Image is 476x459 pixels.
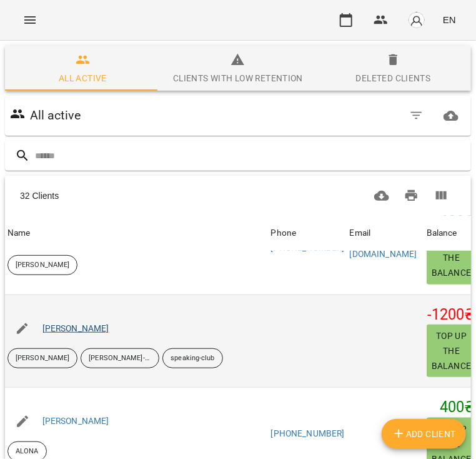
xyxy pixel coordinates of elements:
[171,353,214,364] p: speaking-club
[7,348,77,368] div: [PERSON_NAME]
[162,348,222,368] div: speaking-club
[392,426,457,441] span: Add Client
[350,226,371,241] div: Email
[81,348,159,368] div: [PERSON_NAME]-skr-indiv
[350,226,422,241] span: Email
[173,71,303,86] div: Clients with low retention
[443,13,456,26] span: EN
[16,446,39,457] p: ALONA
[426,181,456,211] button: Columns view
[432,235,472,280] span: Top up the balance
[356,71,431,86] div: Deleted clients
[20,184,213,207] div: 32 Clients
[271,226,297,241] div: Sort
[271,226,345,241] span: Phone
[59,71,107,86] div: All active
[271,226,297,241] div: Phone
[408,11,425,29] img: avatar_s.png
[7,226,266,241] span: Name
[5,176,471,216] div: Table Toolbar
[432,328,472,373] span: Top up the balance
[7,226,31,241] div: Name
[350,226,371,241] div: Sort
[350,236,422,259] a: [EMAIL_ADDRESS][DOMAIN_NAME]
[427,226,457,241] div: Sort
[30,106,81,125] h6: All active
[7,255,77,275] div: [PERSON_NAME]
[427,226,457,241] div: Balance
[382,419,467,449] button: Add Client
[367,181,397,211] button: Download CSV
[16,260,69,271] p: [PERSON_NAME]
[15,5,45,35] button: Menu
[42,323,109,333] a: [PERSON_NAME]
[7,226,31,241] div: Sort
[271,428,345,438] a: [PHONE_NUMBER]
[16,353,69,364] p: [PERSON_NAME]
[438,8,461,31] button: EN
[89,353,151,364] p: [PERSON_NAME]-skr-indiv
[271,243,345,253] a: [PHONE_NUMBER]
[397,181,427,211] button: Print
[42,416,109,426] a: [PERSON_NAME]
